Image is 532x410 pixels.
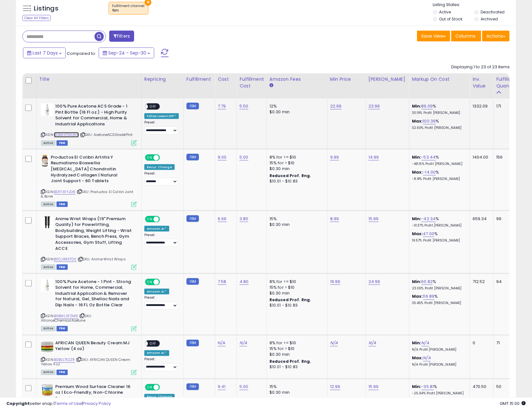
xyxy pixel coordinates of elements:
a: 100.39 [423,118,436,124]
div: 470.50 [473,384,489,390]
div: $10.01 - $10.83 [270,179,323,184]
div: $0.30 min [270,290,323,296]
a: N/A [239,340,247,347]
span: | SKU: AllianceChemicalAcetone [41,314,92,323]
b: Reduced Prof. Rng. [270,359,311,364]
label: Out of Stock [439,16,462,22]
div: Markup on Cost [412,76,467,83]
a: 9.00 [218,154,227,160]
div: $0.30 min [270,222,323,227]
span: | SKU: Productos El Colibri Joint & Bone [41,189,133,199]
a: 12.99 [330,384,340,390]
div: Cost [218,76,234,83]
p: 23.06% Profit [PERSON_NAME] [412,286,465,291]
span: FBM [57,202,68,207]
b: Reduced Prof. Rng. [270,297,311,303]
img: 31DdYpCziNL._SL40_.jpg [41,103,54,116]
span: All listings currently available for purchase on Amazon [41,140,56,146]
div: [PERSON_NAME] [369,76,407,83]
div: Fulfillment [186,76,212,83]
p: -48.15% Profit [PERSON_NAME] [412,162,465,166]
div: % [412,216,465,228]
div: Fulfillment Cost [239,76,264,89]
th: The percentage added to the cost of goods (COGS) that forms the calculator for Min & Max prices. [409,73,470,99]
p: -31.37% Profit [PERSON_NAME] [412,223,465,228]
a: N/A [369,340,376,347]
div: % [412,231,465,243]
a: B0BWKTWHNY [54,132,79,138]
a: 5.00 [239,384,248,390]
b: Min: [412,154,422,160]
span: OFF [159,216,169,222]
div: 659.34 [473,216,489,222]
b: Reduced Prof. Rng. [270,173,311,178]
button: Last 7 Days [23,48,66,58]
a: B0BSLTK2ZR [54,357,75,363]
a: -53.44 [422,154,436,160]
div: 8% for <= $10 [270,340,323,346]
div: Amazon AI * [144,289,169,294]
b: Max: [412,169,423,175]
a: 15.99 [369,216,379,222]
a: 3.80 [239,216,248,222]
div: Clear All Filters [22,15,51,21]
button: Actions [482,31,510,41]
div: % [412,154,465,166]
a: 22.99 [330,103,342,109]
div: 1404.00 [473,154,489,160]
small: FBM [186,340,199,347]
a: 14.99 [369,154,379,160]
div: $10.01 - $10.83 [270,365,323,370]
a: 23.99 [369,103,380,109]
a: 9.41 [218,384,226,390]
div: 15% [270,216,323,222]
a: -14.00 [423,169,436,175]
a: Privacy Policy [83,400,111,406]
h5: Listings [34,4,58,13]
div: ASIN: [41,103,137,145]
div: 15% for > $10 [270,285,323,290]
a: N/A [330,340,338,347]
div: 712.52 [473,279,489,285]
div: 94 [496,279,516,285]
div: $0.30 min [270,109,323,115]
div: 99 [496,216,516,222]
a: 47.00 [423,231,435,237]
div: 50 [496,384,516,390]
span: | SKU: Anime Wrist Wraps [78,257,126,262]
b: Premium Wood Surface Cleaner 16 oz | Eco-Friendly, Non-Chlorine Formula [55,384,133,404]
b: 100% Pure Acetone ACS Grade - 1 Pint Bottle (16 Fl oz.) - High Purity Solvent for Commercial, Hom... [55,103,133,129]
div: Amazon AI * [144,350,169,356]
div: Recur. Change [144,164,175,170]
span: FBM [57,370,68,375]
div: Min Price [330,76,363,83]
div: 0 [473,340,489,346]
p: 35.45% Profit [PERSON_NAME] [412,301,465,306]
b: Min: [412,103,422,109]
div: Amazon Fees [270,76,325,83]
span: Columns [455,33,475,39]
span: Compared to: [67,50,96,56]
button: Sep-24 - Sep-30 [99,48,154,58]
div: 71 [496,340,516,346]
p: Listing States: [433,2,516,8]
b: Anime Wrist Wraps (19" Premium Quality) for Powerlifting, Bodybuilding, Weight Lifting - Wrist Su... [55,216,133,253]
div: Follow Lowest SFP * [144,113,179,119]
div: Amazon AI * [144,226,169,232]
div: Preset: [144,233,179,247]
div: Preset: [144,296,179,310]
span: | SKU: AFRICAN QUEEN Cream Yellow 4 oz [41,357,130,367]
p: 30.19% Profit [PERSON_NAME] [412,111,465,115]
div: ASIN: [41,279,137,331]
div: $10.01 - $10.83 [270,303,323,309]
span: Fulfillment channel : [112,4,145,13]
b: AFRICAN QUEEN Beauty Cream MJ Yellow (4 oz) [55,340,133,354]
div: 12% [270,103,323,109]
span: FBM [57,140,68,146]
span: All listings currently available for purchase on Amazon [41,370,56,375]
span: OFF [159,155,169,160]
div: Preset: [144,171,179,185]
div: fbm [112,8,145,13]
span: Last 7 Days [33,50,58,56]
span: ON [146,279,154,285]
